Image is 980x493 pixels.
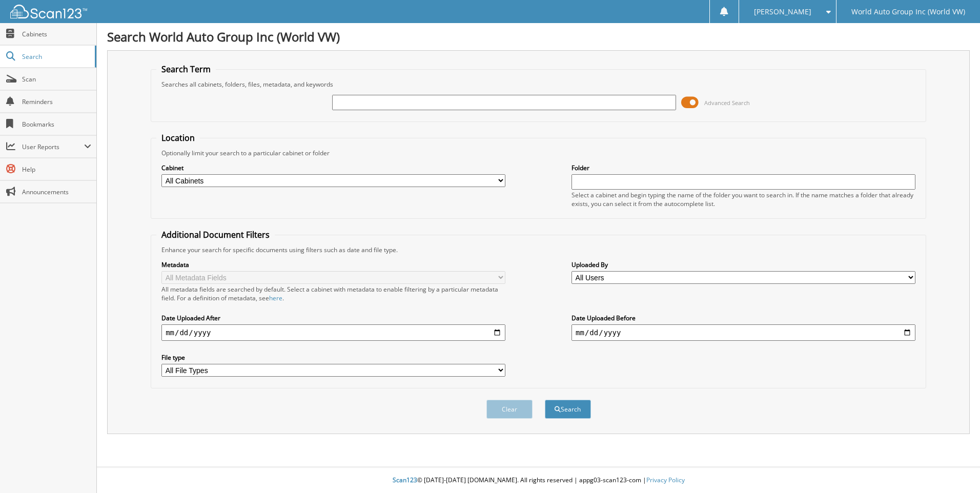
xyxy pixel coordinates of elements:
[156,80,921,89] div: Searches all cabinets, folders, files, metadata, and keywords
[22,97,91,106] span: Reminders
[571,314,915,322] label: Date Uploaded Before
[269,294,282,302] a: here
[22,30,91,38] span: Cabinets
[161,353,505,362] label: File type
[156,229,275,240] legend: Additional Document Filters
[704,99,750,107] span: Advanced Search
[571,324,915,341] input: end
[22,75,91,84] span: Scan
[486,400,533,419] button: Clear
[156,245,921,254] div: Enhance your search for specific documents using filters such as date and file type.
[156,64,216,75] legend: Search Term
[22,188,91,196] span: Announcements
[393,476,417,484] span: Scan123
[646,476,685,484] a: Privacy Policy
[571,191,915,208] div: Select a cabinet and begin typing the name of the folder you want to search in. If the name match...
[161,285,505,302] div: All metadata fields are searched by default. Select a cabinet with metadata to enable filtering b...
[545,400,591,419] button: Search
[107,28,970,45] h1: Search World Auto Group Inc (World VW)
[156,149,921,157] div: Optionally limit your search to a particular cabinet or folder
[22,120,91,129] span: Bookmarks
[754,9,811,15] span: [PERSON_NAME]
[10,5,87,18] img: scan123-logo-white.svg
[156,132,200,143] legend: Location
[571,163,915,172] label: Folder
[22,52,90,61] span: Search
[851,9,965,15] span: World Auto Group Inc (World VW)
[161,324,505,341] input: start
[97,468,980,493] div: © [DATE]-[DATE] [DOMAIN_NAME]. All rights reserved | appg03-scan123-com |
[161,314,505,322] label: Date Uploaded After
[571,260,915,269] label: Uploaded By
[161,163,505,172] label: Cabinet
[22,142,84,151] span: User Reports
[161,260,505,269] label: Metadata
[22,165,91,174] span: Help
